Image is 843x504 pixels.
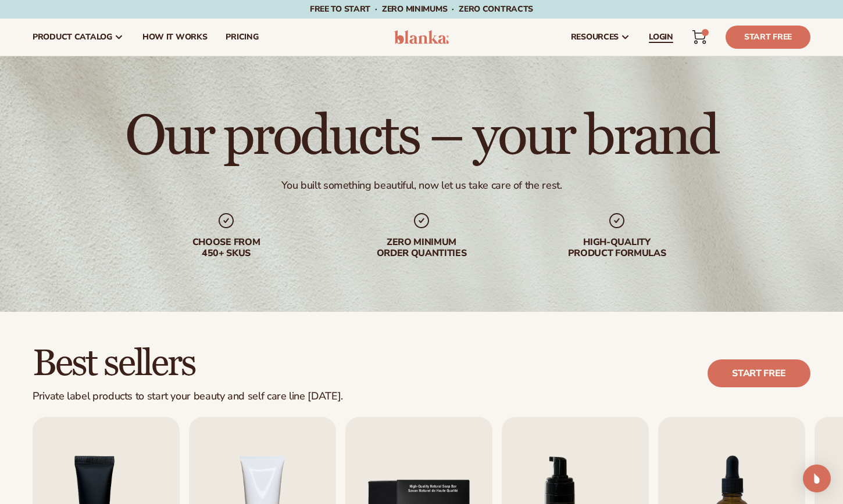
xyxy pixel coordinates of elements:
a: Start Free [726,26,810,49]
div: Open Intercom Messenger [803,465,831,492]
div: Choose from 450+ Skus [152,237,301,259]
span: resources [571,33,619,42]
a: Start free [708,359,810,387]
img: logo [394,30,449,44]
div: Zero minimum order quantities [347,237,496,259]
div: High-quality product formulas [542,237,691,259]
a: LOGIN [640,19,683,56]
span: Free to start · ZERO minimums · ZERO contracts [310,3,533,15]
div: Private label products to start your beauty and self care line [DATE]. [33,390,343,403]
a: pricing [216,19,267,56]
h2: Best sellers [33,344,343,383]
h1: Our products – your brand [125,109,717,165]
span: pricing [226,33,258,42]
span: LOGIN [649,33,673,42]
a: How It Works [133,19,217,56]
a: product catalog [23,19,133,56]
span: How It Works [142,33,208,42]
div: You built something beautiful, now let us take care of the rest. [281,179,562,192]
a: resources [562,19,640,56]
span: product catalog [33,33,112,42]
